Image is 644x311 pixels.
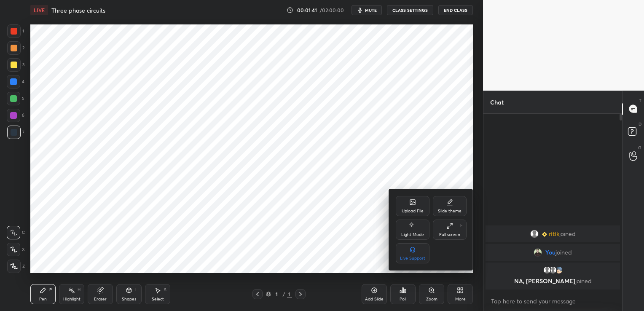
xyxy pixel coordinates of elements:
[439,233,460,237] div: Full screen
[401,233,424,237] div: Light Mode
[400,256,425,260] div: Live Support
[402,209,424,213] div: Upload File
[438,209,462,213] div: Slide theme
[460,223,463,228] div: F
